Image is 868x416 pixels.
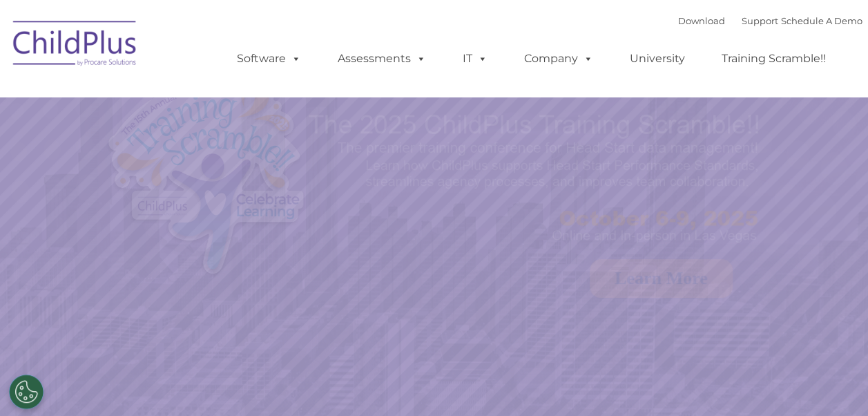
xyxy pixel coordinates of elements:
a: Training Scramble!! [708,45,840,73]
a: Schedule A Demo [781,15,862,26]
a: IT [449,45,501,73]
img: ChildPlus by Procare Solutions [6,11,144,80]
a: Download [678,15,725,26]
font: | [678,15,862,26]
a: Assessments [324,45,440,73]
a: Learn More [590,259,733,298]
button: Cookies Settings [9,375,44,409]
a: Support [742,15,778,26]
a: Software [223,45,315,73]
a: University [616,45,699,73]
a: Company [510,45,607,73]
